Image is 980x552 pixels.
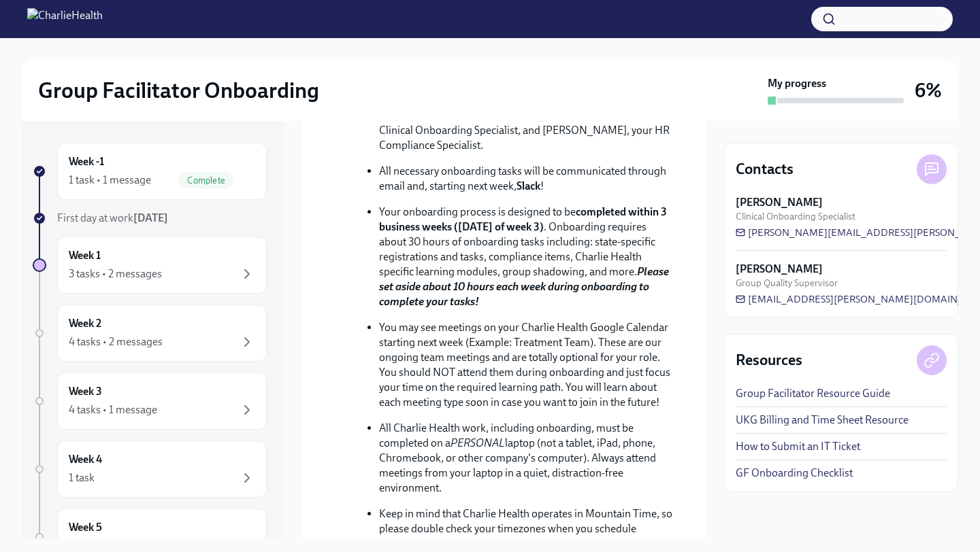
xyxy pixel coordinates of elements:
a: Group Facilitator Resource Guide [736,386,890,401]
span: Group Quality Supervisor [736,277,838,290]
strong: My progress [768,76,826,91]
a: First day at work[DATE] [33,211,267,226]
h6: Week 3 [69,384,102,399]
p: Your onboarding process is designed to be . Onboarding requires about 30 hours of onboarding task... [379,205,674,309]
strong: Slack [517,179,540,192]
div: 4 tasks • 1 message [69,402,157,417]
a: Week -11 task • 1 messageComplete [33,143,267,200]
h6: Week 2 [69,316,101,331]
h6: Week -1 [69,154,104,169]
span: Clinical Onboarding Specialist [736,210,855,223]
div: 3 tasks • 2 messages [69,266,162,281]
strong: [PERSON_NAME] [736,262,823,277]
strong: [DATE] [133,211,168,224]
strong: Please set aside about 10 hours each week during onboarding to complete your tasks! [379,265,669,308]
img: CharlieHealth [27,8,103,30]
h2: Group Facilitator Onboarding [38,77,319,104]
p: You will be working with [PERSON_NAME], your dedicated Clinical Onboarding Specialist, and [PERSO... [379,108,674,153]
a: Week 41 task [33,441,267,498]
h6: Week 4 [69,452,102,467]
a: GF Onboarding Checklist [736,466,853,481]
div: 1 task • 1 message [69,173,151,188]
span: Complete [179,175,233,186]
a: Week 34 tasks • 1 message [33,373,267,430]
h4: Resources [736,350,802,370]
p: All necessary onboarding tasks will be communicated through email and, starting next week, ! [379,164,674,194]
span: First day at work [57,211,168,224]
h6: Week 1 [69,248,101,263]
p: You may see meetings on your Charlie Health Google Calendar starting next week (Example: Treatmen... [379,320,674,410]
em: PERSONAL [451,436,505,449]
p: Keep in mind that Charlie Health operates in Mountain Time, so please double check your timezones... [379,506,674,551]
a: Week 13 tasks • 2 messages [33,237,267,294]
h6: Week 5 [69,520,102,535]
h3: 6% [915,78,942,103]
a: UKG Billing and Time Sheet Resource [736,413,909,428]
p: All Charlie Health work, including onboarding, must be completed on a laptop (not a tablet, iPad,... [379,421,674,496]
strong: [PERSON_NAME] [736,195,823,210]
a: How to Submit an IT Ticket [736,439,860,454]
a: Week 24 tasks • 2 messages [33,305,267,362]
div: 1 task [69,470,95,485]
div: 4 tasks • 2 messages [69,334,163,349]
strong: completed within 3 business weeks ([DATE] of week 3) [379,205,667,233]
h4: Contacts [736,159,794,179]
